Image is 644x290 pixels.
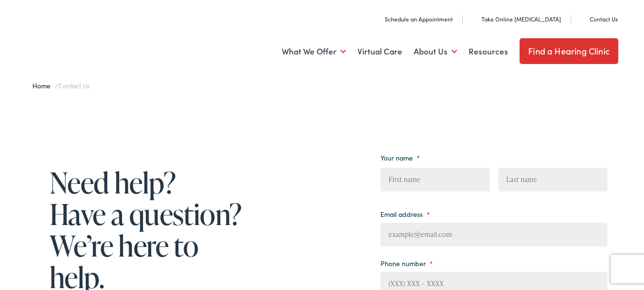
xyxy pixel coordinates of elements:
label: Your name [380,153,420,162]
a: Virtual Care [358,34,402,69]
input: example@email.com [380,223,607,247]
a: Schedule an Appointment [374,15,453,23]
a: What We Offer [282,34,346,69]
a: About Us [414,34,457,69]
label: Email address [380,210,430,218]
label: Phone number [380,259,433,268]
a: Contact Us [579,15,618,23]
a: Take Online [MEDICAL_DATA] [471,15,561,23]
input: Last name [498,168,607,192]
img: utility icon [579,14,586,24]
input: First name [380,168,490,192]
a: Resources [469,34,508,69]
a: Find a Hearing Clinic [520,38,618,64]
img: utility icon [374,14,381,24]
img: utility icon [471,14,478,24]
